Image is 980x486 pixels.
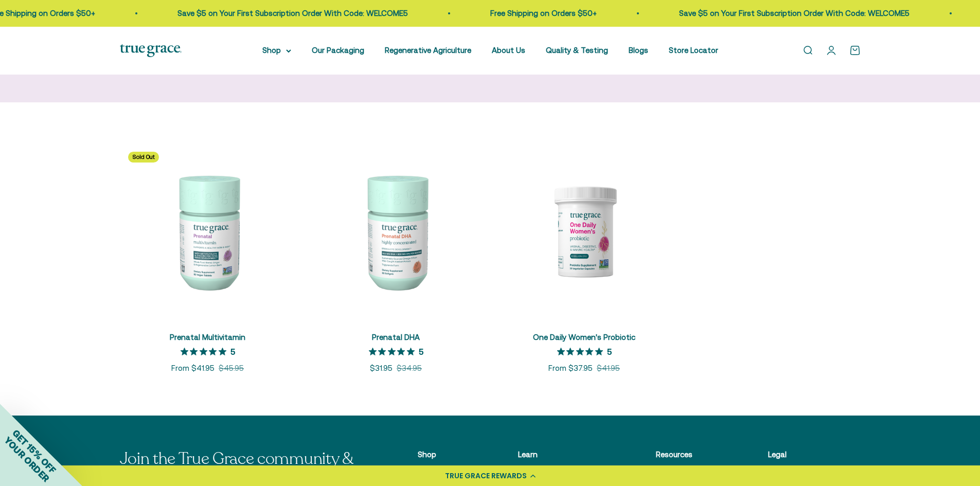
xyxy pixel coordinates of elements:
summary: Shop [262,44,291,57]
img: Daily Multivitamin to Support a Healthy Mom & Baby* For women during pre-conception, pregnancy, a... [120,143,296,319]
p: Save $5 on Your First Subscription Order With Code: WELCOME5 [611,7,842,20]
a: One Daily Women's Probiotic [533,333,635,341]
span: GET 15% OFF [10,427,58,475]
a: About Us [492,46,525,55]
p: Legal [768,448,840,461]
p: 5 [607,346,612,356]
p: Shop [418,448,467,461]
a: Prenatal Multivitamin [170,333,245,341]
span: YOUR ORDER [2,435,51,484]
sale-price: $31.95 [370,362,393,374]
a: Store Locator [669,46,718,55]
a: Prenatal DHA [372,333,420,341]
a: Free Shipping on Orders $50+ [422,9,529,17]
a: Regenerative Agriculture [385,46,471,55]
p: Resources [656,448,717,461]
p: 5 [419,346,423,356]
compare-at-price: $45.95 [219,362,244,374]
img: Prenatal DHA for Brain & Eye Development* For women during pre-conception, pregnancy, and lactati... [308,143,484,319]
p: Learn [518,448,604,461]
p: Save $5 on Your First Subscription Order With Code: WELCOME5 [110,7,340,20]
compare-at-price: $34.95 [397,362,422,374]
p: 5 [230,346,235,356]
sale-price: From $37.95 [548,362,593,374]
sale-price: From $41.95 [171,362,215,374]
compare-at-price: $41.95 [597,362,620,374]
div: TRUE GRACE REWARDS [445,471,527,481]
span: 5 out 5 stars rating in total 3 reviews [369,344,419,358]
span: 5 out 5 stars rating in total 11 reviews [557,344,607,358]
a: Blogs [629,46,648,55]
a: Quality & Testing [546,46,608,55]
a: Our Packaging [312,46,364,55]
img: Daily Probiotic for Women's Vaginal, Digestive, and Immune Support* - 90 Billion CFU at time of m... [496,143,672,319]
span: 5 out 5 stars rating in total 4 reviews [181,344,230,358]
